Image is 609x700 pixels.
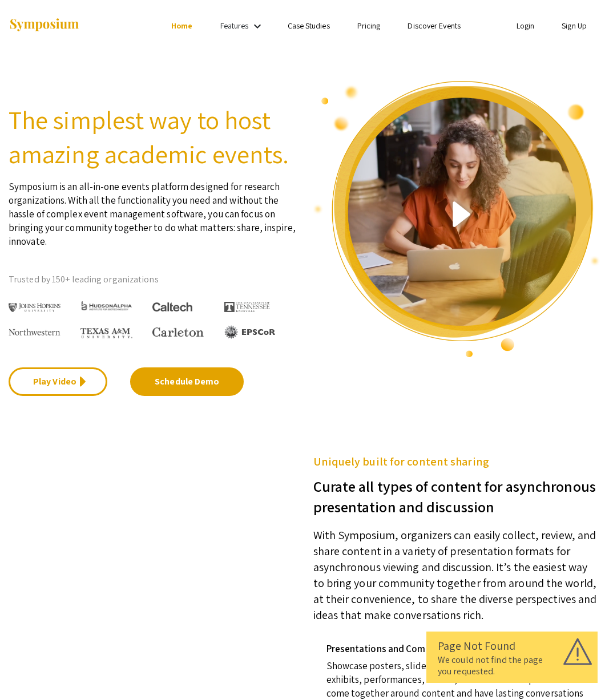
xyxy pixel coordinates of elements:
div: Page Not Found [438,637,586,654]
a: Features [220,21,249,31]
a: Play Video [9,367,107,396]
img: Caltech [152,302,192,312]
img: video overview of Symposium [313,80,601,358]
p: With Symposium, organizers can easily collect, review, and share content in a variety of presenta... [313,517,601,623]
a: Home [171,21,192,31]
img: Johns Hopkins University [9,303,61,311]
img: Symposium by ForagerOne [9,18,80,33]
h2: The simplest way to host amazing academic events. [9,103,296,171]
img: Northwestern [9,329,61,335]
h4: Presentations and Commenting [326,643,592,654]
img: Carleton [152,327,204,337]
div: We could not find the page you requested. [438,654,586,677]
img: Texas A&M University [80,328,132,338]
h3: Curate all types of content for asynchronous presentation and discussion [313,470,601,517]
a: Login [517,21,535,31]
p: Trusted by 150+ leading organizations [9,271,296,288]
a: Schedule Demo [130,367,244,396]
img: The University of Tennessee [224,302,270,312]
a: Sign Up [562,21,587,31]
a: Discover Events [408,21,461,31]
h5: Uniquely built for content sharing [313,453,601,470]
img: HudsonAlpha [80,301,132,311]
a: Case Studies [288,21,330,31]
img: EPSCOR [224,325,276,339]
a: Pricing [357,21,381,31]
p: Symposium is an all-in-one events platform designed for research organizations. With all the func... [9,171,296,248]
mat-icon: Expand Features list [251,19,264,33]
